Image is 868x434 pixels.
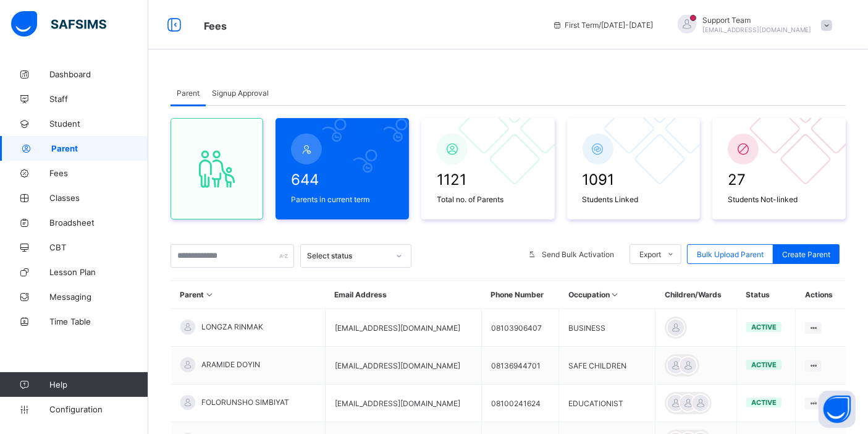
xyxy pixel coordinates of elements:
button: Open asap [819,391,856,428]
td: 08100241624 [481,385,558,422]
span: Students Linked [583,195,685,204]
span: active [751,398,777,407]
th: Children/Wards [655,281,737,309]
th: Parent [171,281,326,309]
div: SupportTeam [665,15,838,35]
td: [EMAIL_ADDRESS][DOMAIN_NAME] [325,385,481,422]
span: 27 [728,171,830,189]
span: Configuration [49,404,148,414]
td: 08103906407 [481,309,558,347]
span: Student [49,119,148,129]
td: BUSINESS [559,309,655,347]
span: Dashboard [49,69,148,79]
span: session/term information [552,20,653,30]
td: [EMAIL_ADDRESS][DOMAIN_NAME] [325,347,481,385]
span: Help [49,380,148,389]
th: Status [737,281,796,309]
span: Create Parent [782,250,830,259]
span: Signup Approval [212,88,269,98]
div: Select status [307,252,389,261]
span: Fees [49,168,148,178]
span: [EMAIL_ADDRESS][DOMAIN_NAME] [702,26,812,33]
span: Lesson Plan [49,267,148,277]
span: Fees [204,20,227,32]
span: 1121 [437,171,539,189]
span: Total no. of Parents [437,195,539,204]
td: [EMAIL_ADDRESS][DOMAIN_NAME] [325,309,481,347]
span: ARAMIDE DOYIN [201,360,260,369]
span: Students Not-linked [728,195,830,204]
span: FOLORUNSHO SIMBIYAT [201,398,289,407]
span: active [751,360,777,369]
span: Staff [49,94,148,104]
th: Actions [796,281,846,309]
td: SAFE CHILDREN [559,347,655,385]
th: Email Address [325,281,481,309]
span: Parents in current term [291,195,394,204]
td: EDUCATIONIST [559,385,655,422]
span: Classes [49,193,148,203]
span: CBT [49,242,148,252]
span: Bulk Upload Parent [697,250,764,259]
span: Send Bulk Activation [542,250,614,259]
span: Export [639,250,661,259]
span: Broadsheet [49,218,148,228]
span: Messaging [49,292,148,302]
span: Parent [51,143,148,153]
img: safsims [11,11,106,37]
span: Parent [177,88,200,98]
span: 644 [291,171,394,189]
span: 1091 [583,171,685,189]
span: Support Team [702,15,812,25]
i: Sort in Ascending Order [610,290,620,299]
span: active [751,323,777,331]
i: Sort in Ascending Order [204,290,215,299]
td: 08136944701 [481,347,558,385]
span: LONGZA RINMAK [201,322,263,331]
th: Phone Number [481,281,558,309]
span: Time Table [49,317,148,326]
th: Occupation [559,281,655,309]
